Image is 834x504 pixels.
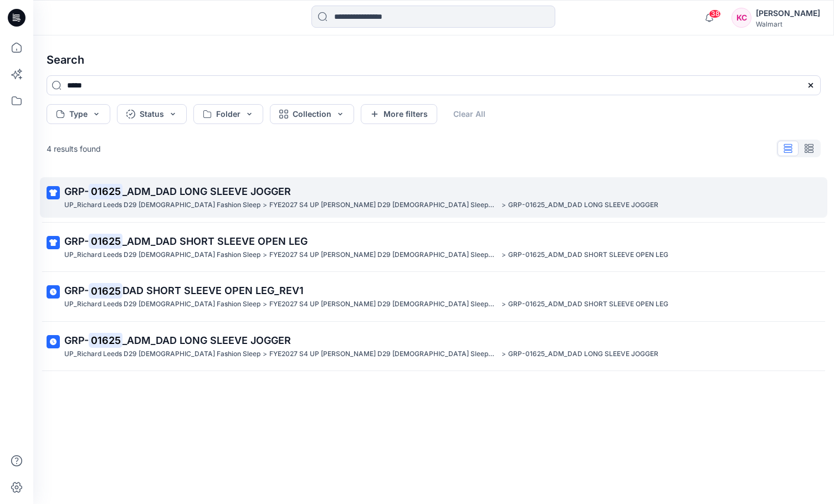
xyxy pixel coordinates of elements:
p: UP_Richard Leeds D29 Ladies Fashion Sleep [64,199,260,211]
p: UP_Richard Leeds D29 Ladies Fashion Sleep [64,299,260,310]
p: FYE2027 S4 UP Richard Leeds D29 Ladies Sleepwear-fashion. [269,199,499,211]
p: > [263,199,267,211]
p: > [263,348,267,360]
p: UP_Richard Leeds D29 Ladies Fashion Sleep [64,249,260,261]
mark: 01625 [89,332,122,348]
div: Walmart [756,20,820,28]
p: GRP-01625_ADM_DAD LONG SLEEVE JOGGER [508,348,658,360]
span: GRP- [64,235,89,247]
button: Collection [270,104,354,124]
a: GRP-01625DAD SHORT SLEEVE OPEN LEG_REV1UP_Richard Leeds D29 [DEMOGRAPHIC_DATA] Fashion Sleep>FYE2... [40,276,827,317]
mark: 01625 [89,283,122,299]
span: _ADM_DAD SHORT SLEEVE OPEN LEG [122,235,308,247]
mark: 01625 [89,183,122,199]
span: GRP- [64,186,89,197]
span: _ADM_DAD LONG SLEEVE JOGGER [122,186,291,197]
span: DAD SHORT SLEEVE OPEN LEG_REV1 [122,285,304,296]
p: GRP-01625_ADM_DAD LONG SLEEVE JOGGER [508,199,658,211]
a: GRP-01625_ADM_DAD LONG SLEEVE JOGGERUP_Richard Leeds D29 [DEMOGRAPHIC_DATA] Fashion Sleep>FYE2027... [40,177,827,218]
p: GRP-01625_ADM_DAD SHORT SLEEVE OPEN LEG [508,249,668,261]
button: More filters [361,104,437,124]
div: [PERSON_NAME] [756,7,820,20]
p: > [502,249,506,261]
p: > [502,348,506,360]
p: FYE2027 S4 UP Richard Leeds D29 Ladies Sleepwear-fashion. [269,348,499,360]
span: GRP- [64,285,89,296]
p: GRP-01625_ADM_DAD SHORT SLEEVE OPEN LEG [508,299,668,310]
button: Type [47,104,110,124]
a: GRP-01625_ADM_DAD SHORT SLEEVE OPEN LEGUP_Richard Leeds D29 [DEMOGRAPHIC_DATA] Fashion Sleep>FYE2... [40,227,827,268]
p: UP_Richard Leeds D29 Ladies Fashion Sleep [64,348,260,360]
p: > [263,299,267,310]
span: _ADM_DAD LONG SLEEVE JOGGER [122,335,291,346]
mark: 01625 [89,233,122,249]
p: FYE2027 S4 UP Richard Leeds D29 Ladies Sleepwear-fashion. [269,299,499,310]
p: FYE2027 S4 UP Richard Leeds D29 Ladies Sleepwear-fashion. [269,249,499,261]
h4: Search [38,44,830,75]
p: 4 results found [47,143,101,155]
button: Status [117,104,187,124]
span: 38 [709,9,721,18]
a: GRP-01625_ADM_DAD LONG SLEEVE JOGGERUP_Richard Leeds D29 [DEMOGRAPHIC_DATA] Fashion Sleep>FYE2027... [40,326,827,367]
span: GRP- [64,335,89,346]
p: > [502,199,506,211]
div: KC [731,8,751,28]
p: > [502,299,506,310]
button: Folder [193,104,263,124]
p: > [263,249,267,261]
